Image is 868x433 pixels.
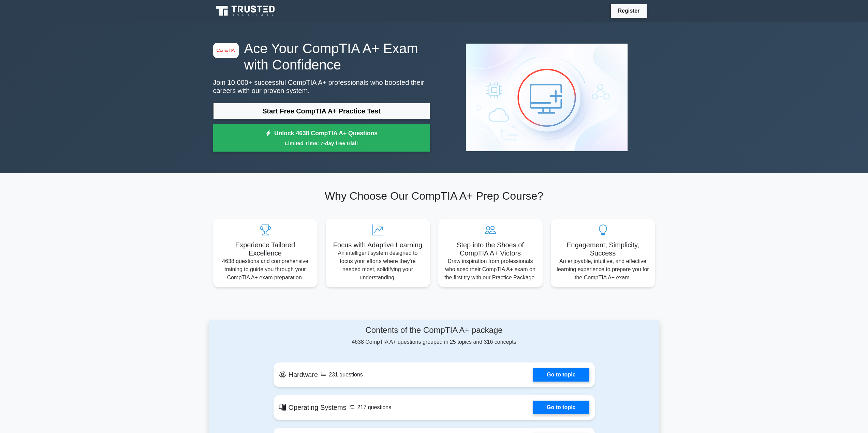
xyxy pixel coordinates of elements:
[444,241,537,257] h5: Step into the Shoes of CompTIA A+ Victors
[556,241,650,257] h5: Engagement, Simplicity, Success
[213,40,430,73] h1: Ace Your CompTIA A+ Exam with Confidence
[213,124,430,152] a: Unlock 4638 CompTIA A+ QuestionsLimited Time: 7-day free trial!
[213,103,430,119] a: Start Free CompTIA A+ Practice Test
[556,257,650,282] p: An enjoyable, intuitive, and effective learning experience to prepare you for the CompTIA A+ exam.
[213,189,655,202] h2: Why Choose Our CompTIA A+ Prep Course?
[219,241,312,257] h5: Experience Tailored Excellence
[444,257,537,282] p: Draw inspiration from professionals who aced their CompTIA A+ exam on the first try with our Prac...
[213,78,430,95] p: Join 10,000+ successful CompTIA A+ professionals who boosted their careers with our proven system.
[274,325,595,335] h4: Contents of the CompTIA A+ package
[331,249,425,282] p: An intelligent system designed to focus your efforts where they're needed most, solidifying your ...
[614,6,644,15] a: Register
[219,257,312,282] p: 4638 questions and comprehensive training to guide you through your CompTIA A+ exam preparation.
[533,368,589,382] a: Go to topic
[222,139,422,147] small: Limited Time: 7-day free trial!
[274,325,595,346] div: 4638 CompTIA A+ questions grouped in 25 topics and 316 concepts
[460,38,633,157] img: CompTIA A+ Preview
[533,401,589,414] a: Go to topic
[331,241,425,249] h5: Focus with Adaptive Learning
